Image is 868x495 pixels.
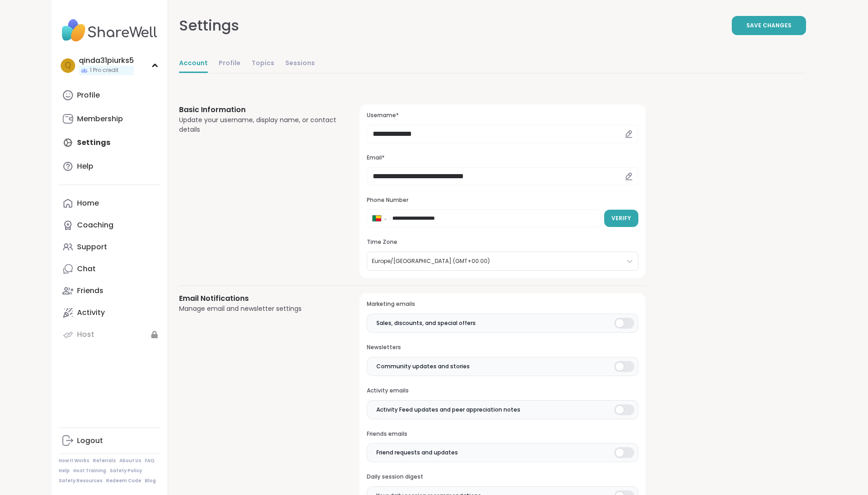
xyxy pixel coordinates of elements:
[77,198,99,208] div: Home
[59,302,160,324] a: Activity
[59,324,160,345] a: Host
[604,210,638,227] button: Verify
[77,264,96,274] div: Chat
[77,161,93,171] div: Help
[77,242,107,252] div: Support
[79,56,134,66] div: qinda31piurks5
[59,430,160,452] a: Logout
[65,60,71,72] span: q
[367,300,638,308] h3: Marketing emails
[179,15,239,36] div: Settings
[93,458,116,464] a: Referrals
[285,55,315,73] a: Sessions
[59,84,160,106] a: Profile
[77,436,103,446] div: Logout
[367,238,638,246] h3: Time Zone
[367,196,638,204] h3: Phone Number
[59,258,160,280] a: Chat
[119,458,141,464] a: About Us
[59,458,89,464] a: How It Works
[376,449,458,457] span: Friend requests and updates
[179,104,338,115] h3: Basic Information
[145,478,156,484] a: Blog
[110,468,142,474] a: Safety Policy
[106,478,141,484] a: Redeem Code
[179,55,208,73] a: Account
[90,67,118,74] span: 1 Pro credit
[77,90,100,100] div: Profile
[59,15,160,46] img: ShareWell Nav Logo
[59,108,160,130] a: Membership
[59,155,160,177] a: Help
[746,21,791,30] span: Save Changes
[77,220,113,230] div: Coaching
[59,478,103,484] a: Safety Resources
[179,293,338,304] h3: Email Notifications
[145,458,154,464] a: FAQ
[59,214,160,236] a: Coaching
[252,55,274,73] a: Topics
[367,112,638,119] h3: Username*
[73,468,106,474] a: Host Training
[77,114,123,124] div: Membership
[179,304,338,314] div: Manage email and newsletter settings
[77,330,94,340] div: Host
[367,473,638,481] h3: Daily session digest
[179,115,338,134] div: Update your username, display name, or contact details
[77,308,105,318] div: Activity
[367,387,638,395] h3: Activity emails
[367,430,638,438] h3: Friends emails
[367,344,638,351] h3: Newsletters
[59,280,160,302] a: Friends
[376,362,470,371] span: Community updates and stories
[59,468,70,474] a: Help
[367,154,638,162] h3: Email*
[59,192,160,214] a: Home
[376,406,520,414] span: Activity Feed updates and peer appreciation notes
[611,214,631,222] span: Verify
[732,16,806,35] button: Save Changes
[59,236,160,258] a: Support
[376,319,476,327] span: Sales, discounts, and special offers
[219,55,241,73] a: Profile
[77,286,103,296] div: Friends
